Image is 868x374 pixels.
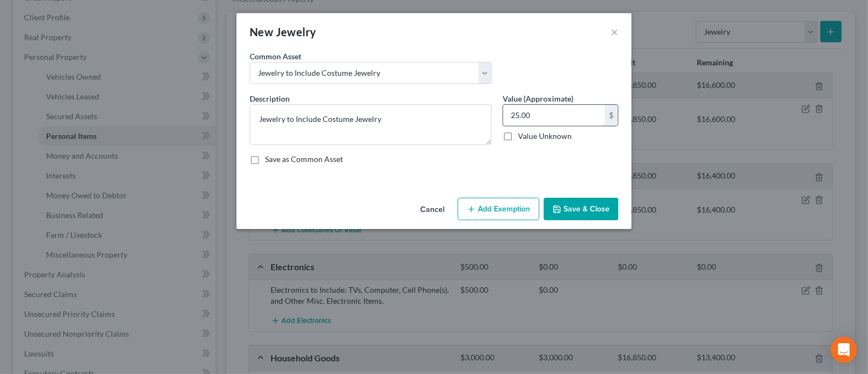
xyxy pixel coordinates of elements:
div: New Jewelry [250,24,316,40]
button: Add Exemption [458,198,539,221]
button: Save & Close [544,198,618,221]
div: $ [605,105,618,126]
button: × [611,25,618,38]
button: Cancel [412,199,453,221]
div: Open Intercom Messenger [831,337,857,363]
label: Save as Common Asset [265,154,343,165]
label: Common Asset [250,51,301,62]
label: Value (Approximate) [503,93,573,104]
input: 0.00 [503,105,605,126]
label: Value Unknown [518,131,572,142]
span: Description [250,94,290,103]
